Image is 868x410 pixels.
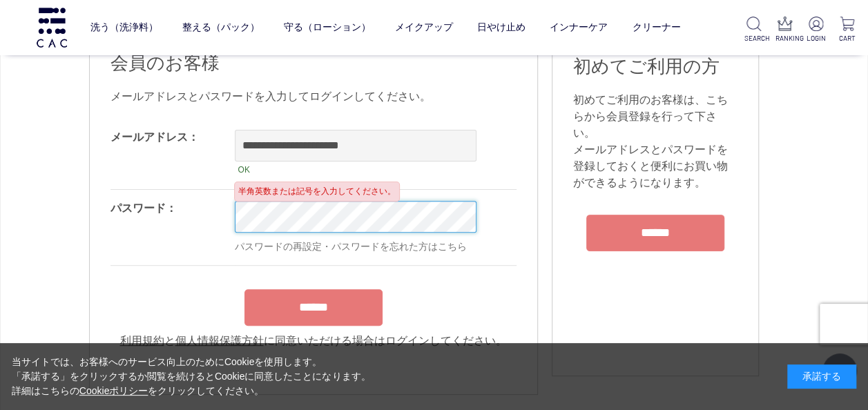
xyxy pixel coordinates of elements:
[110,333,517,349] div: と に同意いただける場合はログインしてください。
[182,10,260,45] a: 整える（パック）
[110,131,199,143] label: メールアドレス：
[787,364,856,389] div: 承諾する
[806,33,826,43] p: LOGIN
[90,10,158,45] a: 洗う（洗浄料）
[235,162,476,178] div: OK
[284,10,371,45] a: 守る（ローション）
[837,33,857,43] p: CART
[120,335,164,346] a: 利用規約
[806,17,826,43] a: LOGIN
[35,8,69,47] img: logo
[110,202,177,214] label: パスワード：
[235,241,467,252] a: パスワードの再設定・パスワードを忘れた方はこちら
[744,33,764,43] p: SEARCH
[632,10,680,45] a: クリーナー
[395,10,453,45] a: メイクアップ
[573,92,737,191] div: 初めてご利用のお客様は、こちらから会員登録を行って下さい。 メールアドレスとパスワードを登録しておくと便利にお買い物ができるようになります。
[837,17,857,43] a: CART
[744,17,764,43] a: SEARCH
[573,56,720,77] span: 初めてご利用の方
[175,335,264,346] a: 個人情報保護方針
[550,10,608,45] a: インナーケア
[110,88,517,105] div: メールアドレスとパスワードを入力してログインしてください。
[477,10,525,45] a: 日やけ止め
[775,17,795,43] a: RANKING
[79,385,148,396] a: Cookieポリシー
[12,355,371,398] div: 当サイトでは、お客様へのサービス向上のためにCookieを使用します。 「承諾する」をクリックするか閲覧を続けるとCookieに同意したことになります。 詳細はこちらの をクリックしてください。
[775,33,795,43] p: RANKING
[234,182,400,202] div: 半角英数または記号を入力してください。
